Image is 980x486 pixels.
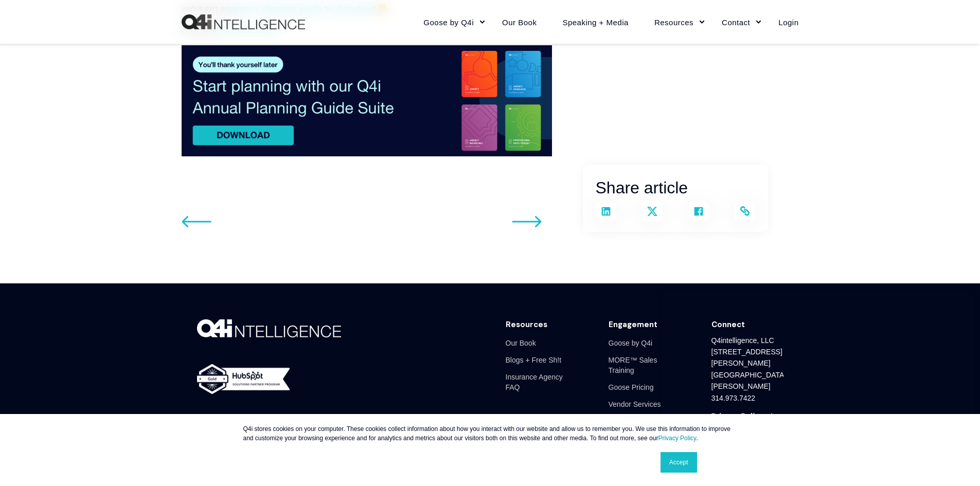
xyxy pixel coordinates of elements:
a: Goose by Q4i [609,335,653,352]
img: Q4i-white-logo [197,319,341,337]
a: Insurance Agency FAQ [506,368,578,395]
a: MORE™ Sales Training [609,351,681,379]
a: Our Book [506,335,536,352]
a: Privacy Policy [658,435,696,442]
a: Take the Analysis [609,412,664,429]
a: Blogs + Free Sh!t [506,351,562,368]
h3: Share article [596,175,755,201]
a: Vendor Services [609,395,661,412]
p: Q4i stores cookies on your computer. These cookies collect information about how you interact wit... [243,424,737,443]
a: Back to Home [182,14,305,30]
a: Accept [661,452,697,473]
div: Engagement [609,319,657,330]
img: New Call-to-action [182,45,552,156]
div: Resources [506,319,547,330]
div: Navigation Menu [609,335,681,430]
iframe: Popup CTA [662,290,975,481]
a: Goose Pricing [609,379,654,395]
img: Q4intelligence, LLC logo [182,14,305,30]
img: gold-horizontal-white-2 [197,364,290,394]
div: Navigation Menu [506,335,578,396]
